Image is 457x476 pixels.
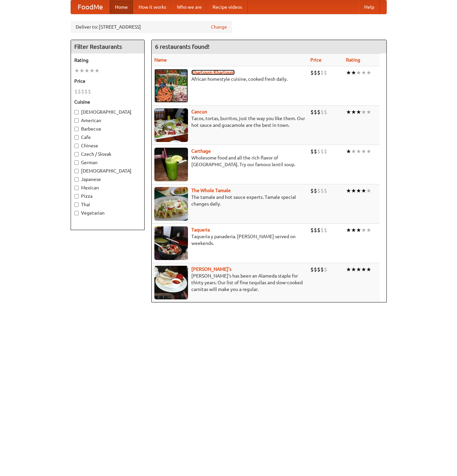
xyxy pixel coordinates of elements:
[361,226,366,234] li: ★
[317,266,320,273] li: $
[191,109,207,114] a: Cancun
[154,69,188,103] img: khartoum.jpg
[361,108,366,116] li: ★
[310,108,314,116] li: $
[351,148,356,155] li: ★
[154,115,305,129] p: Tacos, tortas, burritos, just the way you like them. Our hot sauce and guacamole are the best in ...
[74,57,141,64] h5: Rating
[361,148,366,155] li: ★
[154,76,305,82] p: African homestyle cuisine, cooked fresh daily.
[191,148,211,154] b: Carthage
[74,134,141,141] label: Cafe
[310,57,321,63] a: Price
[191,70,235,75] a: Khartoum Khartoum
[310,69,314,76] li: $
[71,40,144,53] h4: Filter Restaurants
[88,88,91,95] li: $
[310,226,314,234] li: $
[320,187,324,194] li: $
[324,226,327,234] li: $
[74,159,141,166] label: German
[346,57,360,63] a: Rating
[74,201,141,208] label: Thai
[74,135,79,140] input: Cafe
[346,148,351,155] li: ★
[346,108,351,116] li: ★
[366,226,371,234] li: ★
[356,108,361,116] li: ★
[74,118,79,123] input: American
[317,69,320,76] li: $
[84,67,89,74] li: ★
[74,152,79,156] input: Czech / Slovak
[324,148,327,155] li: $
[314,108,317,116] li: $
[74,160,79,165] input: German
[317,148,320,155] li: $
[314,226,317,234] li: $
[361,187,366,194] li: ★
[356,266,361,273] li: ★
[71,21,232,33] div: Deliver to: [STREET_ADDRESS]
[79,67,84,74] li: ★
[346,266,351,273] li: ★
[314,69,317,76] li: $
[74,176,141,183] label: Japanese
[317,226,320,234] li: $
[71,0,110,14] a: FoodMe
[133,0,172,14] a: How it works
[324,108,327,116] li: $
[154,272,305,293] p: [PERSON_NAME]'s has been an Alameda staple for thirty years. Our list of fine tequilas and slow-c...
[154,108,188,142] img: cancun.jpg
[191,227,210,232] a: Taqueria
[351,266,356,273] li: ★
[356,187,361,194] li: ★
[74,194,79,198] input: Pizza
[317,108,320,116] li: $
[361,266,366,273] li: ★
[84,88,88,95] li: $
[314,266,317,273] li: $
[154,148,188,181] img: carthage.jpg
[74,169,79,173] input: [DEMOGRAPHIC_DATA]
[191,188,231,193] a: The Whole Tamale
[154,154,305,168] p: Wholesome food and all the rich flavor of [GEOGRAPHIC_DATA]. Try our famous lentil soup.
[366,266,371,273] li: ★
[211,24,227,30] a: Change
[78,88,81,95] li: $
[154,233,305,247] p: Taqueria y panaderia. [PERSON_NAME] served on weekends.
[74,78,141,84] h5: Price
[356,148,361,155] li: ★
[346,69,351,76] li: ★
[74,210,141,216] label: Vegetarian
[74,186,79,190] input: Mexican
[74,142,141,149] label: Chinese
[310,187,314,194] li: $
[74,110,79,114] input: [DEMOGRAPHIC_DATA]
[366,108,371,116] li: ★
[191,266,231,272] a: [PERSON_NAME]'s
[346,226,351,234] li: ★
[207,0,247,14] a: Recipe videos
[324,187,327,194] li: $
[155,43,210,50] ng-pluralize: 6 restaurants found!
[74,177,79,182] input: Japanese
[74,193,141,199] label: Pizza
[317,187,320,194] li: $
[351,108,356,116] li: ★
[351,226,356,234] li: ★
[154,187,188,221] img: wholetamale.jpg
[351,187,356,194] li: ★
[94,67,100,74] li: ★
[74,109,141,115] label: [DEMOGRAPHIC_DATA]
[320,148,324,155] li: $
[74,99,141,105] h5: Cuisine
[366,187,371,194] li: ★
[356,69,361,76] li: ★
[74,184,141,191] label: Mexican
[74,168,141,174] label: [DEMOGRAPHIC_DATA]
[324,69,327,76] li: $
